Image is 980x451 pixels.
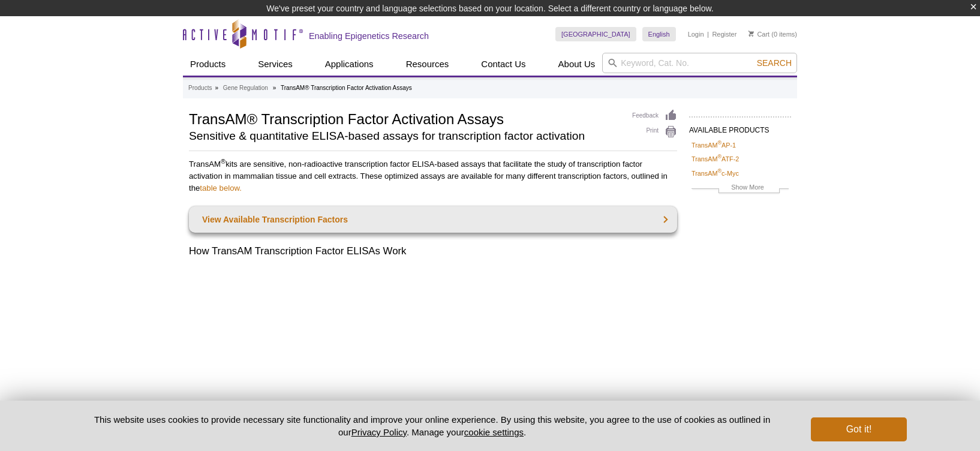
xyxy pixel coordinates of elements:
a: Show More [692,182,789,196]
a: Feedback [632,109,677,122]
img: Your Cart [748,31,754,37]
a: About Us [551,53,603,76]
a: TransAM®c-Myc [692,168,739,179]
a: Gene Regulation [223,83,268,94]
li: TransAM® Transcription Factor Activation Assays [281,85,412,91]
a: Services [251,53,300,76]
p: TransAM kits are sensitive, non-radioactive transcription factor ELISA-based assays that facilita... [189,158,677,194]
a: Register [712,30,736,38]
sup: ® [717,140,722,146]
li: | [707,27,709,41]
sup: ® [221,157,226,164]
h2: Enabling Epigenetics Research [309,31,429,41]
a: table below. [200,184,242,193]
span: Search [757,58,792,68]
p: This website uses cookies to provide necessary site functionality and improve your online experie... [73,413,791,438]
h1: TransAM® Transcription Factor Activation Assays [189,109,620,127]
a: English [642,27,676,41]
a: Applications [318,53,381,76]
h2: AVAILABLE PRODUCTS [689,116,791,138]
a: TransAM®AP-1 [692,140,736,151]
a: View Available Transcription Factors [189,206,677,233]
h2: How TransAM Transcription Factor ELISAs Work [189,244,677,258]
li: » [273,85,276,91]
a: Privacy Policy [351,427,407,437]
a: Resources [399,53,456,76]
a: TransAM®ATF-2 [692,154,739,164]
a: Contact Us [474,53,533,76]
a: Print [632,125,677,139]
a: Products [188,83,212,94]
a: [GEOGRAPHIC_DATA] [555,27,636,41]
h2: Sensitive & quantitative ELISA-based assays for transcription factor activation [189,131,620,142]
sup: ® [717,168,722,174]
button: cookie settings [464,427,524,437]
a: Login [688,30,704,38]
li: » [215,85,218,91]
a: Products [183,53,233,76]
button: Search [753,58,795,68]
button: Got it! [811,417,907,441]
a: Cart [748,30,769,38]
li: (0 items) [748,27,797,41]
sup: ® [717,154,722,160]
input: Keyword, Cat. No. [602,53,797,73]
